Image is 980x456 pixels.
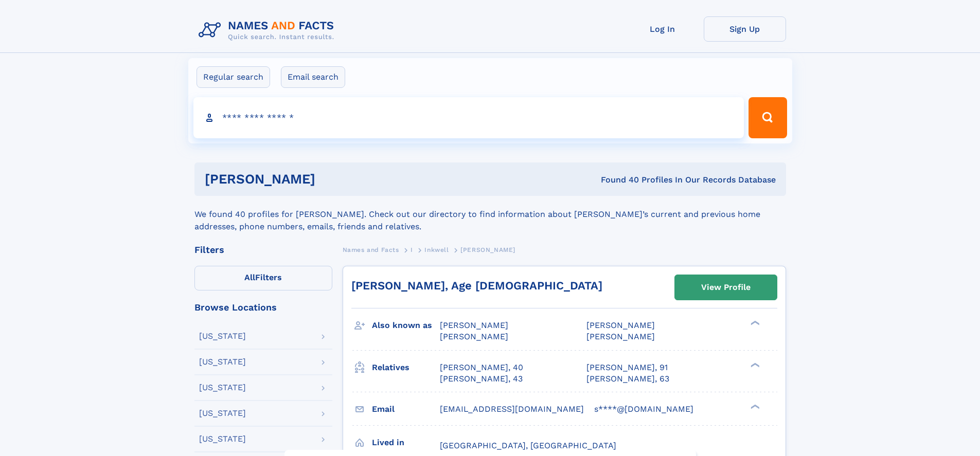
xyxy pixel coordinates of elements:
[586,332,655,341] span: [PERSON_NAME]
[440,441,616,450] span: [GEOGRAPHIC_DATA], [GEOGRAPHIC_DATA]
[440,332,508,341] span: [PERSON_NAME]
[194,16,343,44] img: Logo Names and Facts
[460,246,515,253] span: [PERSON_NAME]
[194,196,786,233] div: We found 40 profiles for [PERSON_NAME]. Check out our directory to find information about [PERSON...
[704,16,786,42] a: Sign Up
[343,243,399,256] a: Names and Facts
[440,373,523,385] a: [PERSON_NAME], 43
[424,246,449,253] span: Inkwell
[372,359,440,376] h3: Relatives
[205,173,458,186] h1: [PERSON_NAME]
[194,266,332,290] label: Filters
[351,279,602,292] a: [PERSON_NAME], Age [DEMOGRAPHIC_DATA]
[194,245,332,254] div: Filters
[197,66,270,88] label: Regular search
[586,362,668,373] a: [PERSON_NAME], 91
[372,317,440,334] h3: Also known as
[411,243,413,256] a: I
[586,320,655,330] span: [PERSON_NAME]
[424,243,449,256] a: Inkwell
[440,404,584,414] span: [EMAIL_ADDRESS][DOMAIN_NAME]
[748,403,760,410] div: ❯
[372,400,440,418] h3: Email
[749,97,787,138] button: Search Button
[244,272,255,282] span: All
[748,361,760,368] div: ❯
[281,66,345,88] label: Email search
[199,435,246,443] div: [US_STATE]
[411,246,413,253] span: I
[193,97,744,138] input: search input
[621,16,704,42] a: Log In
[194,303,332,312] div: Browse Locations
[199,384,246,392] div: [US_STATE]
[675,275,777,300] a: View Profile
[748,320,760,326] div: ❯
[372,434,440,451] h3: Lived in
[199,409,246,417] div: [US_STATE]
[440,362,523,373] a: [PERSON_NAME], 40
[458,174,776,186] div: Found 40 Profiles In Our Records Database
[440,320,508,330] span: [PERSON_NAME]
[199,358,246,366] div: [US_STATE]
[199,332,246,340] div: [US_STATE]
[701,276,751,299] div: View Profile
[586,373,669,385] a: [PERSON_NAME], 63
